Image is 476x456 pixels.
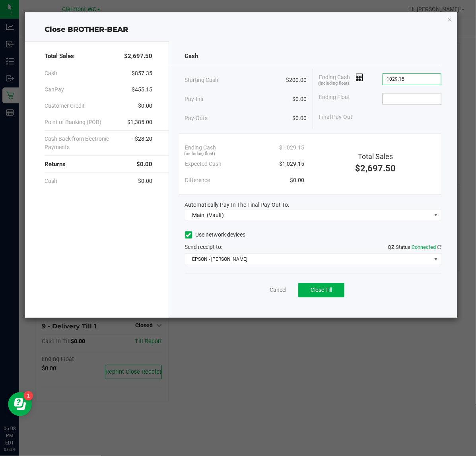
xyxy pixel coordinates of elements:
span: Automatically Pay-In The Final Pay-Out To: [185,202,289,208]
span: $200.00 [286,76,307,84]
span: Close Till [311,287,332,293]
label: Use network devices [185,231,246,239]
span: (including float) [185,151,216,157]
span: Ending Float [319,93,350,105]
span: Send receipt to: [185,244,223,250]
span: $1,029.15 [279,144,304,152]
span: $1,029.15 [279,160,304,168]
span: (Vault) [207,212,224,218]
a: Cancel [270,286,286,294]
span: Total Sales [45,52,74,61]
span: Cash [45,69,57,78]
span: $0.00 [138,177,153,185]
button: Close Till [298,283,344,297]
span: $0.00 [292,95,307,103]
span: Final Pay-Out [319,113,352,121]
span: $0.00 [290,176,304,184]
div: Returns [45,156,153,173]
iframe: Resource center [8,392,32,416]
span: $857.35 [132,69,153,78]
span: $0.00 [138,102,153,110]
span: $2,697.50 [124,52,153,61]
span: Ending Cash [319,73,363,85]
span: -$28.20 [134,135,153,151]
span: QZ Status: [388,244,441,250]
span: Total Sales [358,152,393,161]
span: Main [192,212,204,218]
span: EPSON - [PERSON_NAME] [185,254,431,265]
span: Cash [185,52,198,61]
span: Cash [45,177,57,185]
span: $0.00 [137,160,153,169]
span: Pay-Ins [185,95,204,103]
span: Difference [185,176,210,184]
span: Connected [412,244,436,250]
span: (including float) [318,80,349,87]
span: Point of Banking (POB) [45,118,102,126]
div: Close BROTHER-BEAR [25,24,458,35]
span: Starting Cash [185,76,219,84]
span: $1,385.00 [128,118,153,126]
span: Pay-Outs [185,114,208,122]
span: $0.00 [292,114,307,122]
span: Customer Credit [45,102,85,110]
span: Cash Back from Electronic Payments [45,135,134,151]
span: $2,697.50 [356,163,396,173]
span: $455.15 [132,85,153,94]
span: Ending Cash [185,144,216,152]
span: Expected Cash [185,160,222,168]
iframe: Resource center unread badge [23,391,33,401]
span: CanPay [45,85,64,94]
